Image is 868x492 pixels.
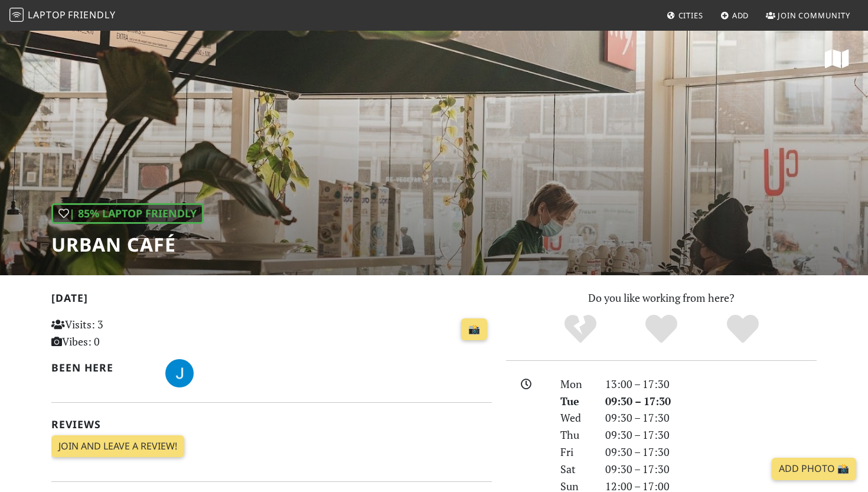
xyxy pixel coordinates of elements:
h1: Urban Café [51,233,204,256]
span: Add [732,10,749,21]
div: 09:30 – 17:30 [598,426,824,444]
p: Do you like working from here? [506,289,817,307]
a: Add [716,5,754,26]
span: Laptop [28,8,66,21]
a: Cities [662,5,708,26]
span: Jesse H [165,365,194,379]
a: LaptopFriendly LaptopFriendly [9,5,116,26]
div: Sat [553,461,598,478]
a: Join Community [761,5,855,26]
div: 09:30 – 17:30 [598,393,824,410]
div: 13:00 – 17:30 [598,376,824,393]
img: LaptopFriendly [9,8,24,22]
div: Fri [553,444,598,461]
h2: [DATE] [51,292,492,309]
a: Add Photo 📸 [772,458,856,480]
div: | 85% Laptop Friendly [51,203,204,224]
span: Cities [678,10,703,21]
div: Wed [553,409,598,426]
h2: Reviews [51,418,492,431]
div: Thu [553,426,598,444]
span: Join Community [778,10,850,21]
div: 09:30 – 17:30 [598,461,824,478]
p: Visits: 3 Vibes: 0 [51,316,189,350]
div: Yes [621,313,702,346]
h2: Been here [51,361,151,374]
div: Definitely! [702,313,784,346]
div: 09:30 – 17:30 [598,409,824,426]
a: Join and leave a review! [51,435,184,458]
div: Tue [553,393,598,410]
a: 📸 [461,318,487,341]
div: No [540,313,621,346]
img: 3698-jesse.jpg [165,359,194,387]
div: Mon [553,376,598,393]
span: Friendly [68,8,115,21]
div: 09:30 – 17:30 [598,444,824,461]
